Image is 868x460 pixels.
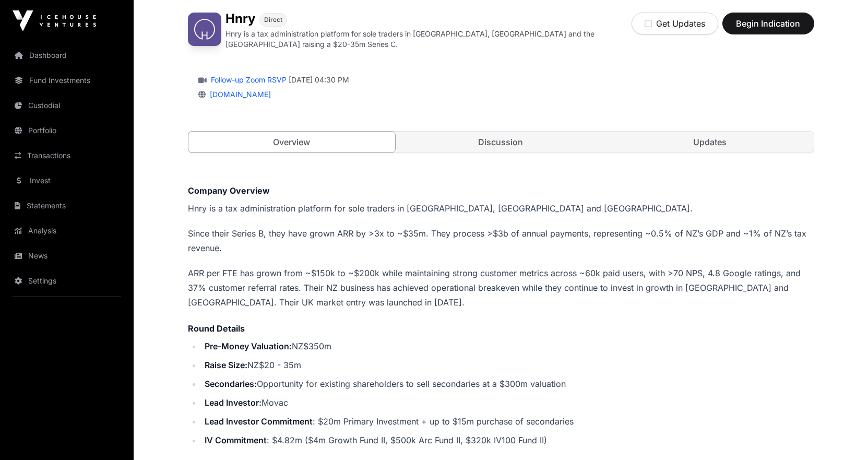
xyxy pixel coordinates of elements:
img: Hnry [188,13,221,46]
li: Opportunity for existing shareholders to sell secondaries at a $300m valuation [201,376,814,391]
strong: Secondaries: [205,379,257,389]
a: Begin Indication [722,23,814,33]
p: Hnry is a tax administration platform for sole traders in [GEOGRAPHIC_DATA], [GEOGRAPHIC_DATA] an... [188,201,814,216]
a: Discussion [397,132,604,152]
a: Portfolio [8,119,125,142]
h1: Hnry [225,13,255,27]
button: Begin Indication [722,13,814,34]
a: Dashboard [8,44,125,67]
strong: Round Details [188,323,245,334]
strong: Pre-Money Valuation: [205,341,292,351]
strong: IV Commitment [205,435,267,445]
p: Since their Series B, they have grown ARR by >3x to ~$35m. They process >$3b of annual payments, ... [188,226,814,255]
a: Settings [8,269,125,292]
button: Get Updates [632,13,718,34]
a: Transactions [8,144,125,167]
li: NZ$350m [201,339,814,353]
strong: Lead Investor Commitment [205,416,313,427]
a: Fund Investments [8,69,125,92]
p: ARR per FTE has grown from ~$150k to ~$200k while maintaining strong customer metrics across ~60k... [188,266,814,310]
nav: Tabs [188,132,814,152]
li: Movac [201,395,814,410]
a: Statements [8,194,125,217]
a: Overview [188,131,396,153]
p: Hnry is a tax administration platform for sole traders in [GEOGRAPHIC_DATA], [GEOGRAPHIC_DATA] an... [225,29,632,50]
a: Analysis [8,219,125,242]
span: Begin Indication [735,17,801,30]
span: [DATE] 04:30 PM [289,75,349,85]
li: : $20m Primary Investment + up to $15m purchase of secondaries [201,414,814,429]
strong: Lead Investor: [205,397,261,408]
li: : $4.82m ($4m Growth Fund II, $500k Arc Fund II, $320k IV100 Fund II) [201,433,814,447]
a: Invest [8,169,125,192]
a: [DOMAIN_NAME] [206,90,271,99]
img: Icehouse Ventures Logo [13,10,96,31]
a: Custodial [8,94,125,117]
strong: Raise Size: [205,360,247,370]
a: Follow-up Zoom RSVP [209,75,287,85]
strong: Company Overview [188,185,270,196]
li: NZ$20 - 35m [201,358,814,372]
a: News [8,244,125,267]
iframe: Chat Widget [816,410,868,460]
a: Updates [607,132,814,152]
span: Direct [264,16,282,24]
